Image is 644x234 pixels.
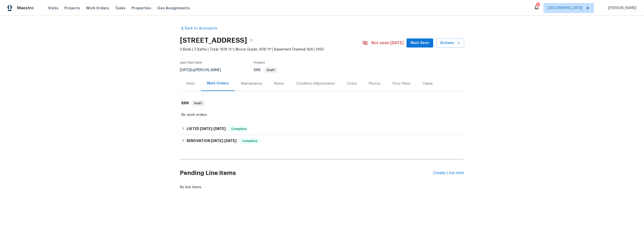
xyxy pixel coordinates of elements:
button: Copy Address [247,36,256,45]
div: Costs [347,81,357,86]
span: Draft [265,69,277,72]
span: - [200,127,226,130]
div: Cases [423,81,433,86]
span: Work Orders [86,6,109,11]
span: Geo Assignments [157,6,190,11]
span: [DATE] [211,139,223,143]
div: 2 [536,3,540,8]
span: Draft [192,101,204,106]
h2: Pending Line Items [180,161,433,185]
div: Photos [369,81,381,86]
span: Tasks [115,6,126,10]
button: Mark Seen [407,38,433,48]
span: Complete [240,138,259,144]
span: Mark Seen [411,40,429,46]
div: Work Orders [207,81,229,86]
span: [PERSON_NAME] [606,6,636,11]
span: Visits [48,6,58,11]
div: Notes [274,81,284,86]
div: LISTED [DATE]-[DATE]Complete [180,123,464,135]
span: Actions [440,40,460,46]
div: RENOVATION [DATE]-[DATE]Complete [180,135,464,147]
span: [DATE] [180,68,190,72]
span: [DATE] [200,127,212,130]
div: Visits [186,81,195,86]
div: Maintenance [241,81,262,86]
span: Maestro [17,6,34,11]
a: Back to all projects [180,26,228,31]
div: Condition Adjustments [296,81,335,86]
span: [DATE] [224,139,236,143]
span: BRN [254,68,277,72]
h6: LISTED [187,126,226,132]
h6: RENOVATION [187,138,236,144]
span: [DATE] [214,127,226,130]
h2: [STREET_ADDRESS] [180,38,247,43]
div: Create Line Item [433,171,464,175]
button: Actions [436,38,464,48]
span: Last Visit Date [180,61,202,64]
span: Project [254,61,265,64]
div: No work orders. [181,112,463,117]
span: Projects [64,6,80,11]
span: Complete [229,126,249,131]
div: by [PERSON_NAME] [180,67,227,73]
div: No line items. [180,185,464,190]
span: [GEOGRAPHIC_DATA] [548,6,582,11]
span: 3 Beds | 2 Baths | Total: 1618 ft² | Above Grade: 1618 ft² | Basement Finished: N/A | 1993 [180,47,362,52]
span: Properties [132,6,151,11]
div: Floor Plans [393,81,411,86]
span: - [211,139,236,143]
span: Not seen [DATE] [371,40,404,45]
h6: BRN [181,100,189,106]
div: BRN Draft [180,95,464,111]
